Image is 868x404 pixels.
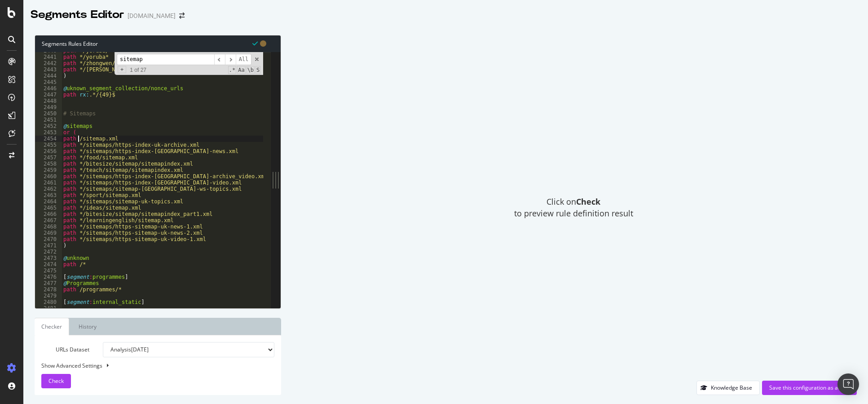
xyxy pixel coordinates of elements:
[31,7,124,22] div: Segments Editor
[35,35,281,52] div: Segments Rules Editor
[769,384,850,391] div: Save this configuration as active
[35,167,62,173] div: 2459
[35,274,62,280] div: 2476
[35,110,62,117] div: 2450
[762,381,857,395] button: Save this configuration as active
[35,293,62,299] div: 2479
[35,161,62,167] div: 2458
[256,66,260,74] span: Search In Selection
[35,186,62,192] div: 2462
[35,117,62,123] div: 2451
[252,39,258,48] span: Syntax is valid
[35,154,62,161] div: 2457
[128,11,176,20] div: [DOMAIN_NAME]
[35,286,62,293] div: 2478
[35,104,62,110] div: 2449
[35,217,62,224] div: 2467
[35,305,62,312] div: 2481
[35,79,62,85] div: 2445
[35,136,62,142] div: 2454
[696,384,760,391] a: Knowledge Base
[35,180,62,186] div: 2461
[35,242,62,249] div: 2471
[35,261,62,268] div: 2474
[35,342,96,357] label: URLs Dataset
[179,13,185,19] div: arrow-right-arrow-left
[214,54,225,65] span: ​
[35,362,268,369] div: Show Advanced Settings
[225,54,236,65] span: ​
[35,318,69,335] a: Checker
[35,230,62,236] div: 2469
[126,67,150,73] span: 1 of 27
[35,236,62,242] div: 2470
[35,142,62,148] div: 2455
[237,66,245,74] span: CaseSensitive Search
[118,66,126,73] span: Toggle Replace mode
[117,54,214,65] input: Search for
[35,205,62,211] div: 2465
[236,54,252,65] span: Alt-Enter
[35,249,62,255] div: 2472
[711,384,752,391] div: Knowledge Base
[35,66,62,73] div: 2443
[696,381,760,395] button: Knowledge Base
[35,54,62,60] div: 2441
[35,299,62,305] div: 2480
[35,280,62,286] div: 2477
[260,39,266,48] span: You have unsaved modifications
[247,66,255,74] span: Whole Word Search
[228,66,236,74] span: RegExp Search
[35,129,62,136] div: 2453
[41,374,71,388] button: Check
[35,255,62,261] div: 2473
[35,148,62,154] div: 2456
[35,192,62,198] div: 2463
[35,211,62,217] div: 2466
[35,85,62,92] div: 2446
[35,173,62,180] div: 2460
[35,92,62,98] div: 2447
[35,73,62,79] div: 2444
[35,268,62,274] div: 2475
[35,123,62,129] div: 2452
[576,196,600,207] strong: Check
[71,318,104,335] a: History
[35,198,62,205] div: 2464
[35,98,62,104] div: 2448
[35,224,62,230] div: 2468
[514,196,633,219] span: Click on to preview rule definition result
[837,373,859,395] div: Open Intercom Messenger
[48,377,64,385] span: Check
[35,60,62,66] div: 2442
